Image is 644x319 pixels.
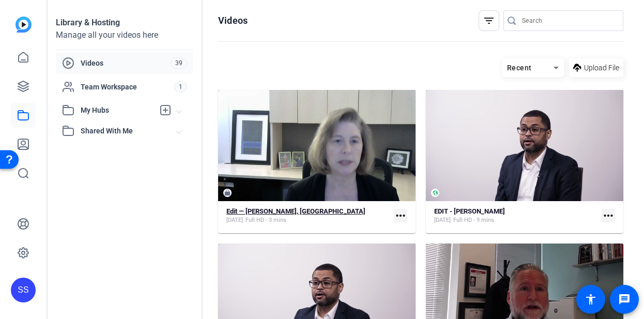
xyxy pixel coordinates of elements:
[81,58,171,68] span: Videos
[602,209,615,222] mat-icon: more_horiz
[246,216,286,224] span: Full HD - 3 mins
[453,216,494,224] span: Full HD - 9 mins
[585,293,597,306] mat-icon: accessibility
[56,17,193,29] div: Library & Hosting
[81,126,177,136] span: Shared With Me
[569,58,623,77] button: Upload File
[618,293,631,306] mat-icon: message
[56,29,193,41] div: Manage all your videos here
[81,105,154,116] span: My Hubs
[226,207,390,224] a: Edit — [PERSON_NAME], [GEOGRAPHIC_DATA][DATE]Full HD - 3 mins
[584,63,619,73] span: Upload File
[81,82,174,92] span: Team Workspace
[507,64,532,72] span: Recent
[522,14,615,27] input: Search
[11,278,36,302] div: SS
[434,207,505,215] strong: EDIT - [PERSON_NAME]
[434,207,597,224] a: EDIT - [PERSON_NAME][DATE]Full HD - 9 mins
[226,207,365,215] strong: Edit — [PERSON_NAME], [GEOGRAPHIC_DATA]
[174,81,187,93] span: 1
[483,14,495,27] mat-icon: filter_list
[171,57,187,69] span: 39
[56,120,193,141] mat-expansion-panel-header: Shared With Me
[16,17,32,33] img: blue-gradient.svg
[434,216,451,224] span: [DATE]
[56,100,193,120] mat-expansion-panel-header: My Hubs
[394,209,407,222] mat-icon: more_horiz
[218,14,248,27] h1: Videos
[226,216,243,224] span: [DATE]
